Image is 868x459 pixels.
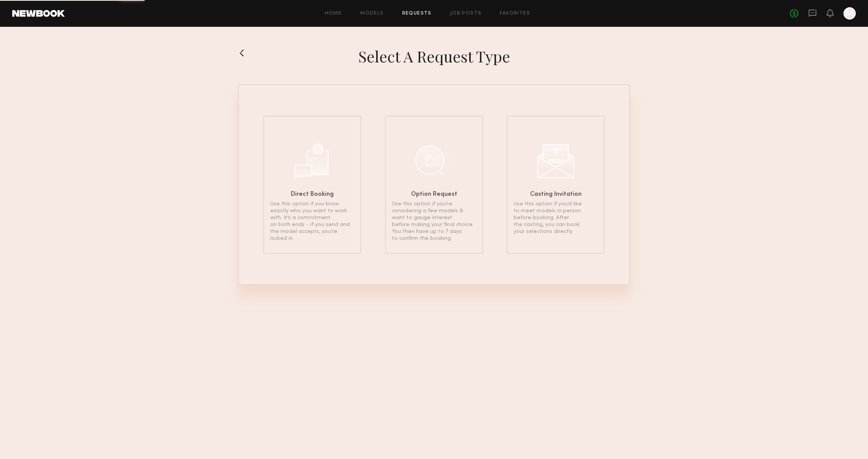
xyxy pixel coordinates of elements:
[385,116,483,254] a: Option RequestUse this option if you’re considering a few models & want to gauge interest before ...
[500,11,530,16] a: Favorites
[291,192,334,198] h6: Direct Booking
[263,116,361,254] a: Direct BookingUse this option if you know exactly who you want to work with. It’s a commitment on...
[411,192,457,198] h6: Option Request
[270,201,354,242] p: Use this option if you know exactly who you want to work with. It’s a commitment on both ends - i...
[450,11,482,16] a: Job Posts
[402,11,432,16] a: Requests
[514,201,598,235] p: Use this option if you’d like to meet models in person before booking. After the casting, you can...
[392,201,476,242] p: Use this option if you’re considering a few models & want to gauge interest before making your fi...
[530,192,582,198] h6: Casting Invitation
[844,7,856,20] a: M
[360,11,383,16] a: Models
[358,47,510,66] h1: Select a Request Type
[507,116,605,254] a: Casting InvitationUse this option if you’d like to meet models in person before booking. After th...
[325,11,342,16] a: Home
